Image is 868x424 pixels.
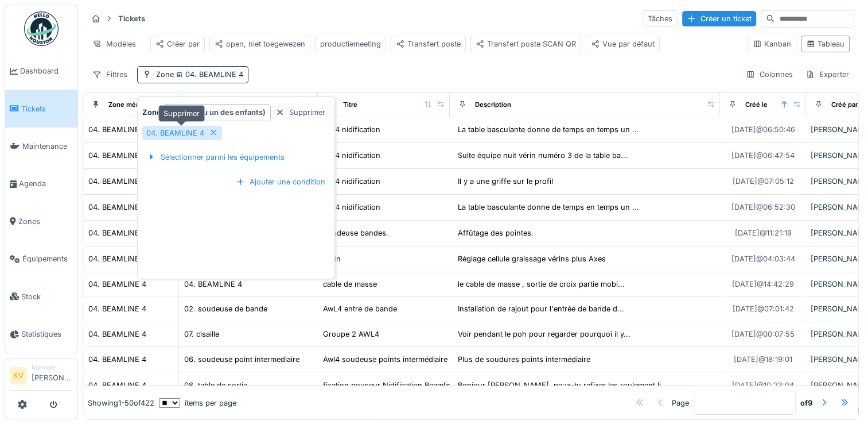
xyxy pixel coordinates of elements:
div: Soudeuse bandes. [323,228,388,238]
div: [DATE] @ 10:23:04 [732,380,794,391]
strong: Tickets [114,13,150,24]
div: La table basculante donne de temps en temps un ... [458,124,639,135]
div: [DATE] @ 14:42:29 [732,279,794,290]
div: Awl4 nidification [323,176,380,187]
div: Transfert poste [396,38,461,49]
div: [DATE] @ 00:07:55 [731,329,795,340]
div: Ajouter une condition [231,174,330,190]
div: AwL4 entre de bande [323,303,397,314]
div: 07. cisaille [184,329,219,340]
div: le cable de masse , sortie de croix partie mobi... [458,279,625,290]
div: Awl4 soudeuse points intermédiaire [323,354,447,365]
div: 04. BEAMLINE 4 [88,228,146,238]
div: La table basculante donne de temps en temps un ... [458,202,639,213]
div: 06. soudeuse point intermediaire [184,354,299,365]
div: 04. BEAMLINE 4 [88,176,146,187]
div: 04. BEAMLINE 4 [146,128,204,138]
div: Créer un ticket [682,11,756,26]
strong: Zone [142,107,161,118]
span: Maintenance [22,141,73,152]
div: [DATE] @ 07:01:42 [733,303,794,314]
span: Dashboard [20,65,73,76]
div: Colonnes [741,66,798,83]
div: 04. BEAMLINE 4 [88,354,146,365]
div: 04. BEAMLINE 4 [88,279,146,290]
div: Showing 1 - 50 of 422 [88,398,154,408]
div: [DATE] @ 06:47:54 [731,150,795,161]
div: Exporter [800,66,854,83]
div: Filtres [87,66,133,83]
div: open, niet toegewezen [215,38,305,49]
span: Zones [18,216,73,227]
div: Page [672,398,689,408]
div: Supprimer [158,105,205,122]
div: Supprimer [271,105,330,120]
div: Groupe 2 AWL4 [323,329,379,340]
div: cable de masse [323,279,377,290]
li: [PERSON_NAME] [32,363,73,388]
div: 08. table de sortie [184,380,247,391]
div: Voir pendant le poh pour regarder pourquoi il y... [458,329,630,340]
div: Manager [32,363,73,372]
div: Bonjour [PERSON_NAME], peux-tu refixer les roulement li... [458,380,668,391]
div: Installation de rajout pour l'entrée de bande d... [458,303,624,314]
span: Statistiques [21,329,73,340]
div: items per page [159,398,236,408]
div: Transfert poste SCAN QR [476,38,576,49]
div: 04. BEAMLINE 4 [88,124,146,135]
img: Badge_color-CXgf-gQk.svg [24,11,59,46]
div: Vue par défaut [591,38,655,49]
div: 04. BEAMLINE 4 [88,202,146,213]
div: Créé par [831,100,858,110]
div: [DATE] @ 11:21:19 [735,228,792,238]
div: Tâches [643,10,678,27]
div: fixation pouseur Nidification Beamline 4 [323,380,462,391]
div: Zone mère [108,100,142,110]
div: Modèles [87,36,141,52]
span: Tickets [21,103,73,114]
div: Zone [156,69,243,80]
strong: of 9 [800,398,812,408]
div: productiemeeting [320,38,381,49]
span: Stock [21,291,73,302]
div: 04. BEAMLINE 4 [88,303,146,314]
div: Kanban [753,38,791,49]
div: [DATE] @ 07:05:12 [733,176,794,187]
strong: est (ou un des enfants) [182,107,266,118]
span: Équipements [22,253,73,264]
div: 04. BEAMLINE 4 [88,253,146,264]
div: 04. BEAMLINE 4 [88,380,146,391]
div: Sélectionner parmi les équipements [142,149,289,165]
div: 04. BEAMLINE 4 [88,150,146,161]
div: Awl4 nidification [323,124,380,135]
span: Agenda [19,178,73,189]
div: Créé le [745,100,768,110]
li: KV [10,367,27,384]
div: Description [475,100,511,110]
div: 04. BEAMLINE 4 [88,329,146,340]
div: [DATE] @ 18:19:01 [734,354,792,365]
div: [DATE] @ 06:50:46 [731,124,795,135]
div: Awl4 nidification [323,150,380,161]
div: 04. BEAMLINE 4 [184,279,242,290]
div: Il y a une griffe sur le profil [458,176,553,187]
div: [DATE] @ 06:52:30 [731,202,795,213]
div: Réglage cellule graissage vérins plus Axes [458,253,606,264]
div: Affûtage des pointes. [458,228,534,238]
div: 02. soudeuse de bande [184,303,267,314]
span: 04. BEAMLINE 4 [174,70,243,79]
div: Plus de soudures points intermédiaire [458,354,590,365]
div: Créer par [155,38,200,49]
div: Tableau [806,38,844,49]
div: Awl4 nidification [323,202,380,213]
div: Suite équipe nuit vérin numéro 3 de la table ba... [458,150,628,161]
div: Titre [343,100,357,110]
div: [DATE] @ 04:03:44 [731,253,795,264]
